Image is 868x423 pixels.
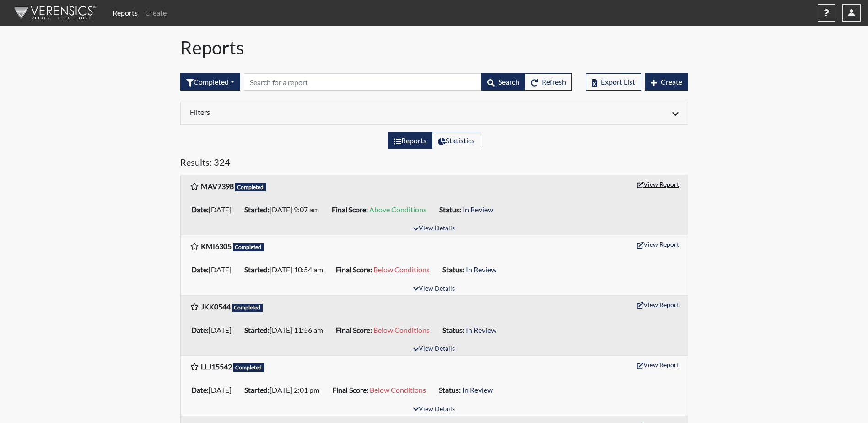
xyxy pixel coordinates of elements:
b: Date: [191,205,209,214]
button: Export List [586,73,641,91]
span: In Review [466,265,496,274]
span: Below Conditions [373,265,430,274]
span: In Review [462,385,493,394]
span: Completed [233,243,264,251]
label: View statistics about completed interviews [432,132,480,149]
a: Create [141,4,170,22]
span: Completed [235,183,266,191]
b: Status: [439,385,461,394]
div: Click to expand/collapse filters [183,108,685,119]
b: Status: [442,265,464,274]
a: Reports [109,4,141,22]
span: Create [661,77,682,86]
button: View Details [409,283,459,295]
li: [DATE] [188,262,241,277]
div: Filter by interview status [180,73,240,91]
b: MAV7398 [201,182,234,190]
li: [DATE] 10:54 am [241,262,332,277]
li: [DATE] [188,323,241,337]
b: Final Score: [332,205,368,214]
li: [DATE] 2:01 pm [241,383,329,397]
b: Final Score: [336,265,372,274]
button: View Report [633,237,683,251]
span: Export List [601,77,635,86]
span: Completed [232,304,263,312]
b: Started: [244,385,270,394]
span: Below Conditions [373,325,430,334]
b: Date: [191,325,209,334]
li: [DATE] 11:56 am [241,323,332,337]
h1: Reports [180,37,688,59]
span: Above Conditions [369,205,426,214]
span: Below Conditions [370,385,426,394]
b: LLJ15542 [201,362,232,371]
label: View the list of reports [388,132,432,149]
button: View Details [409,343,459,355]
span: Refresh [542,77,566,86]
li: [DATE] [188,202,241,217]
b: Final Score: [332,385,368,394]
button: View Details [409,222,459,235]
span: Search [498,77,519,86]
b: Status: [439,205,461,214]
button: View Report [633,298,683,312]
b: Final Score: [336,325,372,334]
button: Create [645,73,688,91]
button: Refresh [525,73,572,91]
li: [DATE] [188,383,241,397]
b: JKK0544 [201,302,231,311]
button: Completed [180,73,240,91]
button: Search [481,73,525,91]
b: Started: [244,265,270,274]
h5: Results: 324 [180,157,688,171]
button: View Report [633,177,683,191]
li: [DATE] 9:07 am [241,202,328,217]
span: In Review [466,325,496,334]
b: Started: [244,325,270,334]
button: View Report [633,358,683,372]
button: View Details [409,403,459,416]
input: Search by Registration ID, Interview Number, or Investigation Name. [244,73,482,91]
h6: Filters [190,108,427,116]
span: Completed [233,363,264,372]
b: KMI6305 [201,242,232,250]
b: Status: [442,325,464,334]
span: In Review [463,205,493,214]
b: Date: [191,265,209,274]
b: Date: [191,385,209,394]
b: Started: [244,205,270,214]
